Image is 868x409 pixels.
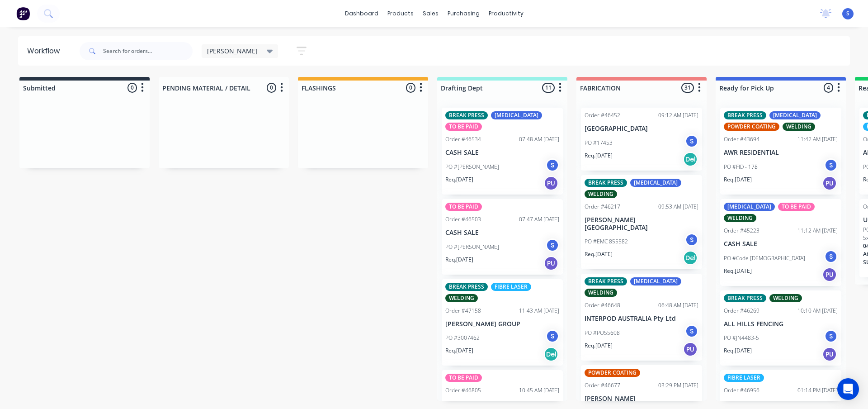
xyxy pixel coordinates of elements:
p: Req. [DATE] [724,176,752,184]
div: Order #45223 [724,227,759,235]
p: AWR RESIDENTIAL [724,149,838,157]
div: products [383,7,418,20]
p: PO #3007462 [445,334,480,342]
div: WELDING [585,190,617,198]
p: Req. [DATE] [724,267,752,275]
div: Order #46452 [585,111,620,119]
div: [MEDICAL_DATA]TO BE PAIDWELDINGOrder #4522311:12 AM [DATE]CASH SALEPO #Code [DEMOGRAPHIC_DATA]SRe... [720,199,841,286]
div: S [685,324,698,338]
p: [PERSON_NAME] GROUP [445,320,559,328]
p: ALL HILLS FENCING [724,320,838,328]
div: Order #46534 [445,135,481,143]
div: 07:47 AM [DATE] [519,215,559,224]
div: WELDING [769,294,802,302]
div: 11:42 AM [DATE] [797,135,838,143]
div: BREAK PRESS [445,283,488,291]
span: [PERSON_NAME] [207,46,258,56]
div: Workflow [27,46,64,57]
div: S [685,233,698,247]
p: CASH SALE [445,400,559,408]
div: BREAK PRESS [445,111,488,119]
div: POWDER COATING [585,369,640,377]
div: 01:14 PM [DATE] [797,386,838,395]
div: Open Intercom Messenger [837,378,859,400]
div: [MEDICAL_DATA] [630,277,681,285]
div: TO BE PAID [778,203,815,211]
p: Req. [DATE] [445,176,473,184]
div: S [685,134,698,148]
div: Del [683,152,698,166]
div: BREAK PRESS[MEDICAL_DATA]WELDINGOrder #4664806:48 AM [DATE]INTERPOD AUSTRALIA Pty LtdPO #PO55608S... [581,274,702,361]
div: purchasing [443,7,484,20]
div: Del [683,251,698,265]
div: BREAK PRESS [585,277,627,285]
p: Req. [DATE] [445,347,473,355]
p: [PERSON_NAME][GEOGRAPHIC_DATA] [585,216,698,232]
div: 07:48 AM [DATE] [519,135,559,143]
div: PU [822,176,837,190]
p: PO #JN4483-5 [724,334,759,342]
div: PU [683,342,698,357]
div: TO BE PAIDOrder #4650307:47 AM [DATE]CASH SALEPO #[PERSON_NAME]SReq.[DATE]PU [442,199,563,275]
div: WELDING [585,289,617,297]
div: [MEDICAL_DATA] [769,111,821,119]
div: Order #47158 [445,307,481,315]
p: PO #EMC 855582 [585,238,628,246]
div: TO BE PAID [445,123,482,131]
div: S [546,158,559,172]
div: Order #46956 [724,386,759,395]
div: TO BE PAID [445,203,482,211]
div: S [824,329,838,343]
div: S [824,250,838,263]
div: Order #46217 [585,203,620,211]
div: PU [544,176,558,190]
p: Req. [DATE] [585,152,613,160]
a: dashboard [340,7,383,20]
div: PU [822,347,837,361]
div: BREAK PRESSWELDINGOrder #4626910:10 AM [DATE]ALL HILLS FENCINGPO #JN4483-5SReq.[DATE]PU [720,290,841,366]
p: CASH SALE [724,240,838,248]
div: Order #46805 [445,386,481,395]
div: 06:48 AM [DATE] [658,301,698,309]
div: BREAK PRESS [724,294,766,302]
p: PO #17453 [585,139,613,147]
p: PO #Code [DEMOGRAPHIC_DATA] [724,254,805,262]
div: S [546,238,559,252]
div: WELDING [724,214,756,222]
p: PO #[PERSON_NAME] [445,243,499,251]
div: [MEDICAL_DATA] [630,179,681,187]
div: 10:10 AM [DATE] [797,307,838,315]
p: Req. [DATE] [585,342,613,350]
div: 11:12 AM [DATE] [797,227,838,235]
div: 03:29 PM [DATE] [658,381,698,390]
p: Req. [DATE] [585,250,613,258]
div: POWDER COATING [724,123,779,131]
p: PO #PO55608 [585,329,620,337]
div: FIBRE LASER [724,374,764,382]
p: Req. [DATE] [445,256,473,264]
div: [MEDICAL_DATA] [491,111,542,119]
div: S [824,158,838,172]
div: BREAK PRESSFIBRE LASERWELDINGOrder #4715811:43 AM [DATE][PERSON_NAME] GROUPPO #3007462SReq.[DATE]Del [442,279,563,366]
span: S [846,10,849,18]
div: [MEDICAL_DATA] [724,203,775,211]
div: WELDING [783,123,815,131]
p: Req. [DATE] [724,347,752,355]
div: Order #46677 [585,381,620,390]
p: CASH SALE [445,149,559,157]
div: BREAK PRESS [585,179,627,187]
div: BREAK PRESS[MEDICAL_DATA]TO BE PAIDOrder #4653407:48 AM [DATE]CASH SALEPO #[PERSON_NAME]SReq.[DAT... [442,108,563,195]
div: Order #43694 [724,135,759,143]
div: WELDING [445,294,478,302]
div: PU [544,256,558,271]
div: Order #46503 [445,215,481,224]
div: PU [822,267,837,282]
div: FIBRE LASER [491,283,531,291]
div: Order #46269 [724,307,759,315]
div: 11:43 AM [DATE] [519,307,559,315]
p: PO #FID - 178 [724,163,758,171]
div: Order #4645209:12 AM [DATE][GEOGRAPHIC_DATA]PO #17453SReq.[DATE]Del [581,108,702,171]
div: sales [418,7,443,20]
p: [GEOGRAPHIC_DATA] [585,125,698,133]
img: Factory [16,7,30,20]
